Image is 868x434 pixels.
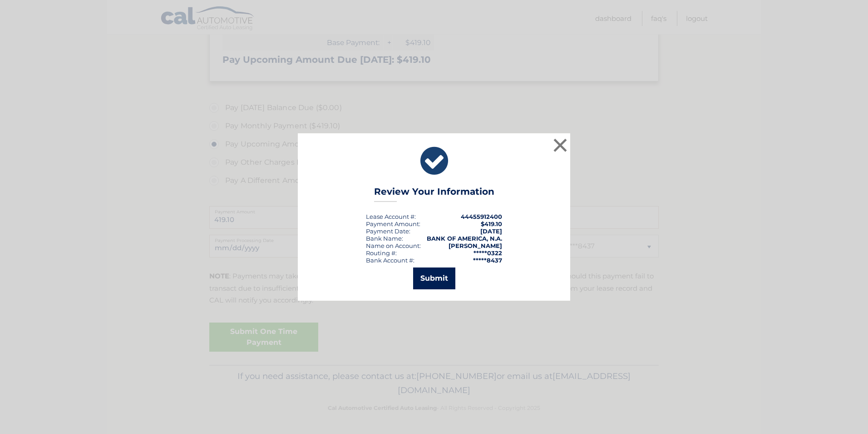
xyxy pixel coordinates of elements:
button: Submit [413,267,455,289]
span: Payment Date [366,227,409,235]
div: Bank Name: [366,235,403,242]
span: $419.10 [481,220,502,227]
strong: 44455912400 [461,213,502,220]
div: Bank Account #: [366,257,414,264]
span: [DATE] [480,227,502,235]
button: × [551,136,569,154]
strong: [PERSON_NAME] [449,242,502,249]
div: Routing #: [366,249,397,257]
h3: Review Your Information [374,186,494,202]
div: Payment Amount: [366,220,420,227]
div: Name on Account: [366,242,421,249]
strong: BANK OF AMERICA, N.A. [427,235,502,242]
div: Lease Account #: [366,213,416,220]
div: : [366,227,410,235]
